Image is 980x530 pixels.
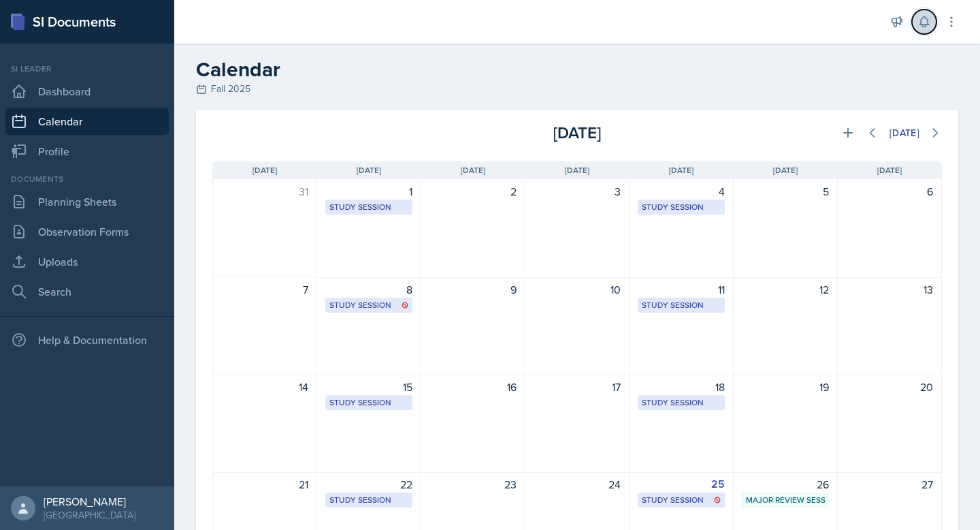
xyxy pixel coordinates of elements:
div: 13 [846,281,933,298]
div: 5 [742,183,829,200]
div: 10 [534,281,621,298]
div: [DATE] [455,121,698,145]
div: [GEOGRAPHIC_DATA] [44,508,135,522]
div: 16 [429,379,517,395]
div: [DATE] [889,127,919,138]
div: 3 [534,183,621,200]
div: Study Session [642,396,721,409]
div: Major Review Session [746,494,825,506]
span: [DATE] [252,164,277,176]
div: 22 [325,476,412,493]
div: 2 [429,183,517,200]
div: Study Session [642,201,721,213]
div: Si leader [5,63,169,75]
div: 19 [742,379,829,395]
a: Uploads [5,248,169,275]
div: Study Session [642,299,721,311]
a: Observation Forms [5,218,169,245]
div: 14 [221,379,308,395]
div: 18 [638,379,725,395]
div: 20 [846,379,933,395]
div: 24 [534,476,621,493]
span: [DATE] [357,164,381,176]
div: Fall 2025 [196,82,958,96]
h2: Calendar [196,57,958,82]
span: [DATE] [565,164,589,176]
span: [DATE] [461,164,485,176]
button: [DATE] [881,121,928,144]
div: 9 [429,281,517,298]
div: 23 [429,476,517,493]
div: 8 [325,281,412,298]
a: Dashboard [5,78,169,105]
a: Calendar [5,108,169,135]
div: [PERSON_NAME] [44,495,135,508]
a: Search [5,278,169,305]
div: 6 [846,183,933,200]
div: 12 [742,281,829,298]
div: 15 [325,379,412,395]
div: 4 [638,183,725,200]
div: 27 [846,476,933,493]
div: 11 [638,281,725,298]
div: Study Session [329,396,408,409]
div: 26 [742,476,829,493]
div: 21 [221,476,308,493]
div: Study Session [642,494,721,506]
div: 31 [221,183,308,200]
a: Profile [5,138,169,165]
div: Study Session [329,299,408,311]
div: Study Session [329,201,408,213]
div: 17 [534,379,621,395]
div: 7 [221,281,308,298]
div: 1 [325,183,412,200]
div: 25 [638,476,725,493]
span: [DATE] [669,164,693,176]
span: [DATE] [773,164,798,176]
div: Study Session [329,494,408,506]
a: Planning Sheets [5,188,169,215]
div: Documents [5,173,169,185]
span: [DATE] [877,164,902,176]
div: Help & Documentation [5,326,169,354]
